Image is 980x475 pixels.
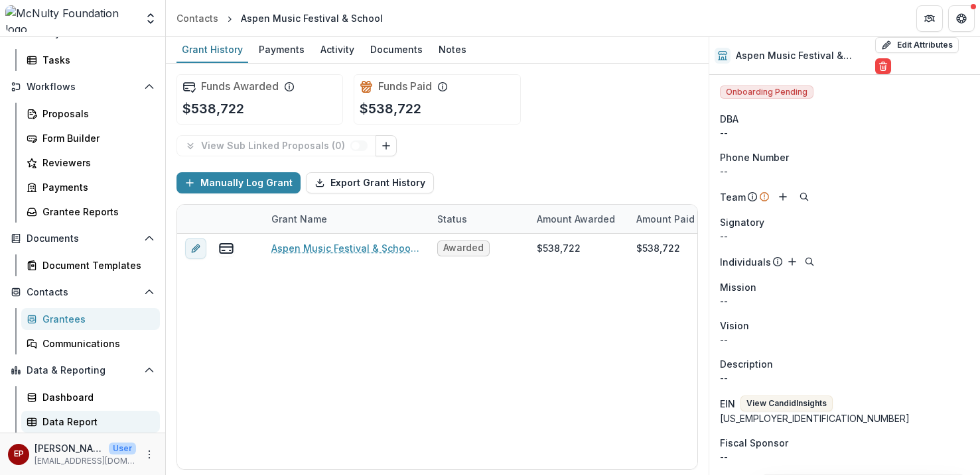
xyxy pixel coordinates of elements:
a: Tasks [21,49,160,71]
a: Communications [21,333,160,354]
button: edit [185,238,206,259]
div: -- [720,450,969,464]
div: Amount Awarded [529,205,628,233]
button: Search [796,189,812,205]
div: Grantee Reports [42,205,149,219]
span: Fiscal Sponsor [720,436,788,450]
a: Dashboard [21,386,160,408]
div: $538,722 [537,241,581,255]
div: Contacts [176,11,218,25]
button: Export Grant History [306,172,434,193]
a: Grantee Reports [21,201,160,223]
div: Status [429,205,529,233]
div: Amount Paid [628,205,728,233]
span: Description [720,357,773,371]
span: Awarded [443,242,484,254]
a: Notes [433,37,472,63]
p: $538,722 [360,99,421,119]
button: Partners [916,5,943,32]
a: Proposals [21,103,160,125]
div: Payments [42,180,149,194]
button: Open entity switcher [141,5,160,32]
a: Payments [21,176,160,198]
div: Communications [42,337,149,350]
a: Payments [253,37,310,63]
div: esther park [14,450,24,458]
span: DBA [720,112,738,126]
span: Mission [720,280,756,294]
div: Amount Awarded [529,212,623,226]
div: Document Templates [42,258,149,272]
div: Payments [253,40,310,59]
div: Status [429,212,475,226]
nav: breadcrumb [171,9,388,28]
button: Manually Log Grant [176,172,301,193]
button: Open Data & Reporting [5,360,160,381]
div: [US_EMPLOYER_IDENTIFICATION_NUMBER] [720,411,969,425]
span: Contacts [27,287,139,298]
a: Reviewers [21,152,160,174]
span: Data & Reporting [27,365,139,376]
div: Tasks [42,53,149,67]
a: Form Builder [21,127,160,149]
a: Aspen Music Festival & School Grants [271,241,421,255]
div: Grant Name [263,205,429,233]
p: $538,722 [182,99,244,119]
h2: Aspen Music Festival & School [736,50,870,62]
span: Signatory [720,215,764,229]
button: Get Help [948,5,975,32]
div: Grant Name [263,212,335,226]
p: -- [720,371,969,385]
p: [EMAIL_ADDRESS][DOMAIN_NAME] [35,455,136,467]
a: Documents [365,37,428,63]
button: View Sub Linked Proposals (0) [176,135,376,156]
button: Edit Attributes [875,37,959,53]
div: -- [720,164,969,178]
a: Document Templates [21,254,160,276]
button: More [141,447,157,462]
div: Notes [433,40,472,59]
p: User [109,443,136,454]
button: Add [775,189,791,205]
a: Grant History [176,37,248,63]
button: Add [784,254,800,270]
div: -- [720,126,969,140]
div: Grant History [176,40,248,59]
p: -- [720,294,969,308]
span: Vision [720,319,749,333]
div: Aspen Music Festival & School [241,11,383,25]
span: Documents [27,233,139,244]
button: Open Contacts [5,282,160,303]
p: Team [720,190,746,204]
p: Individuals [720,255,771,269]
div: Grantees [42,312,149,326]
div: Activity [315,40,360,59]
span: Phone Number [720,150,789,164]
h2: Funds Paid [378,80,432,93]
button: Delete [875,58,891,74]
a: Grantees [21,308,160,330]
div: Data Report [42,415,149,429]
p: View Sub Linked Proposals ( 0 ) [201,140,350,152]
div: $538,722 [636,241,680,255]
button: Link Grants [376,135,397,156]
button: View CandidInsights [740,396,833,411]
div: Proposals [42,107,149,121]
p: -- [720,333,969,346]
a: Contacts [171,9,224,28]
button: view-payments [218,240,234,256]
p: [PERSON_NAME] [35,441,104,455]
div: Reviewers [42,156,149,170]
span: Workflows [27,81,139,93]
button: Open Workflows [5,76,160,97]
a: Data Report [21,411,160,433]
div: Dashboard [42,390,149,404]
span: Onboarding Pending [720,85,813,99]
button: Search [802,254,817,270]
div: -- [720,229,969,243]
h2: Funds Awarded [201,80,279,93]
